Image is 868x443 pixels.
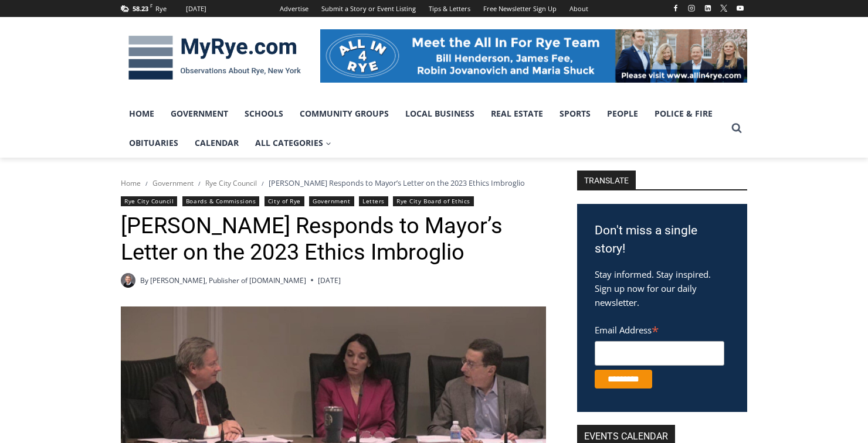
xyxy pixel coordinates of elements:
a: Rye City Council [205,178,257,188]
a: YouTube [733,1,747,15]
label: Email Address [595,318,724,339]
nav: Primary Navigation [121,99,726,158]
h1: [PERSON_NAME] Responds to Mayor’s Letter on the 2023 Ethics Imbroglio [121,213,546,266]
nav: Breadcrumbs [121,177,546,189]
div: [DATE] [186,4,206,14]
time: [DATE] [318,275,341,286]
a: Author image [121,273,135,288]
span: By [140,275,148,286]
div: Rye [155,4,167,14]
img: MyRye.com [121,28,308,88]
span: / [262,179,264,188]
a: Schools [236,99,291,128]
a: Facebook [669,1,683,15]
a: Home [121,178,141,188]
a: Calendar [187,128,247,158]
h3: Don't miss a single story! [595,221,730,258]
a: Rye City Council [121,196,177,206]
a: Real Estate [483,99,551,128]
a: Government [309,196,354,206]
a: Boards & Commissions [182,196,260,206]
span: F [150,2,152,9]
a: People [599,99,646,128]
img: All in for Rye [320,29,747,82]
a: X [717,1,731,15]
a: Rye City Board of Ethics [393,196,474,206]
button: View Search Form [726,118,747,139]
p: Stay informed. Stay inspired. Sign up now for our daily newsletter. [595,267,730,309]
a: [PERSON_NAME], Publisher of [DOMAIN_NAME] [150,275,306,285]
a: Community Groups [291,99,397,128]
a: All Categories [247,128,340,158]
a: Sports [551,99,599,128]
a: City of Rye [265,196,304,206]
a: Instagram [684,1,699,15]
a: Local Business [397,99,483,128]
a: Linkedin [701,1,715,15]
a: Government [152,178,194,188]
span: / [198,179,201,188]
a: Letters [359,196,388,206]
span: 58.23 [133,4,148,13]
strong: TRANSLATE [577,171,636,189]
a: Obituaries [121,128,187,158]
a: Government [162,99,236,128]
a: Home [121,99,162,128]
span: All Categories [255,137,331,149]
a: Police & Fire [646,99,721,128]
span: [PERSON_NAME] Responds to Mayor’s Letter on the 2023 Ethics Imbroglio [269,178,525,188]
span: / [145,179,148,188]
